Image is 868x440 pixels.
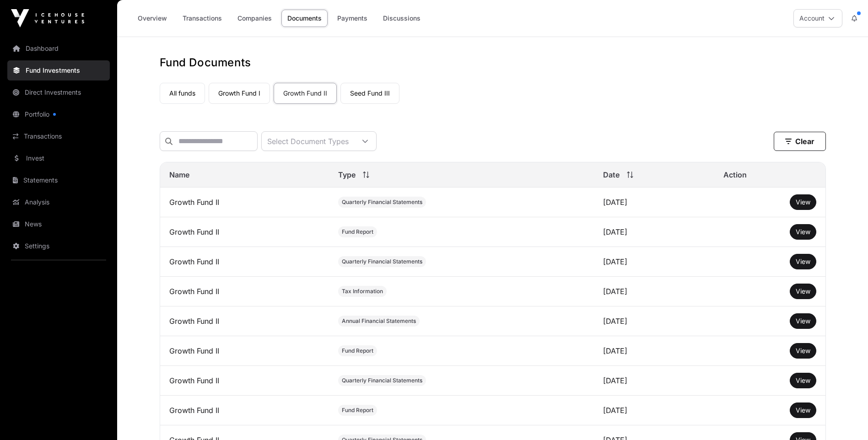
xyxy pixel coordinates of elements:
button: View [790,373,816,388]
td: Growth Fund II [160,217,329,247]
button: View [790,194,816,210]
td: Growth Fund II [160,336,329,366]
td: Growth Fund II [160,188,329,217]
a: Growth Fund II [274,83,337,104]
a: Direct Investments [7,82,110,102]
td: [DATE] [594,277,714,306]
td: [DATE] [594,217,714,247]
img: Icehouse Ventures Logo [11,9,84,27]
a: Overview [132,10,173,27]
a: View [796,406,810,415]
button: Clear [774,132,826,151]
span: Quarterly Financial Statements [342,258,422,265]
td: [DATE] [594,188,714,217]
button: Account [793,9,842,27]
span: View [796,228,810,236]
a: All funds [160,83,205,104]
td: [DATE] [594,366,714,396]
a: Seed Fund III [340,83,399,104]
button: View [790,254,816,269]
span: View [796,376,810,384]
a: View [796,227,810,236]
a: Discussions [377,10,426,27]
span: Annual Financial Statements [342,317,416,325]
button: View [790,402,816,418]
span: Quarterly Financial Statements [342,199,422,206]
td: [DATE] [594,396,714,425]
span: View [796,347,810,354]
span: Tax Information [342,288,383,295]
a: Documents [281,10,328,27]
td: [DATE] [594,247,714,277]
span: Fund Report [342,228,373,236]
a: Invest [7,148,110,168]
td: Growth Fund II [160,366,329,396]
span: Fund Report [342,347,373,354]
a: Dashboard [7,38,110,59]
span: Name [169,169,189,180]
span: View [796,198,810,206]
td: Growth Fund II [160,247,329,277]
a: Analysis [7,192,110,212]
td: Growth Fund II [160,396,329,425]
td: Growth Fund II [160,306,329,336]
a: View [796,287,810,296]
td: [DATE] [594,336,714,366]
button: View [790,343,816,359]
a: Companies [232,10,278,27]
a: Fund Investments [7,60,110,80]
span: View [796,287,810,295]
a: Settings [7,236,110,256]
a: Growth Fund I [209,83,270,104]
td: [DATE] [594,306,714,336]
span: View [796,406,810,414]
iframe: Chat Widget [822,396,868,440]
span: Action [723,169,747,180]
a: Portfolio [7,104,110,124]
span: View [796,258,810,265]
span: Quarterly Financial Statements [342,377,422,384]
a: Statements [7,170,110,190]
button: View [790,313,816,329]
a: Transactions [177,10,228,27]
span: View [796,317,810,325]
button: View [790,284,816,299]
a: View [796,317,810,326]
a: Payments [331,10,373,27]
h1: Fund Documents [160,55,826,70]
button: View [790,224,816,240]
span: Date [603,169,620,180]
div: Select Document Types [262,132,354,150]
td: Growth Fund II [160,277,329,306]
a: News [7,214,110,234]
a: View [796,257,810,266]
span: Fund Report [342,407,373,414]
span: Type [338,169,356,180]
a: View [796,376,810,385]
a: Transactions [7,126,110,146]
a: View [796,198,810,207]
a: View [796,346,810,355]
